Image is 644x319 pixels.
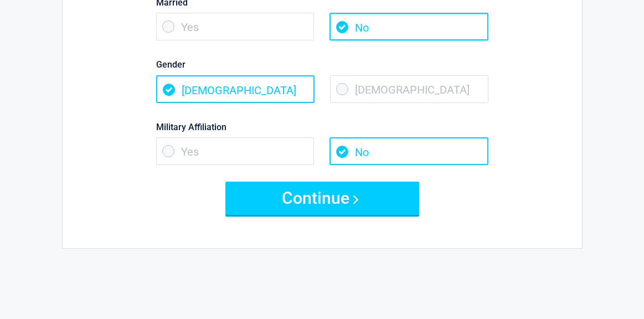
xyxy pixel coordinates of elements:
[156,120,488,135] label: Military Affiliation
[225,182,419,215] button: Continue
[156,57,488,72] label: Gender
[156,137,315,165] span: Yes
[330,75,488,103] span: [DEMOGRAPHIC_DATA]
[329,137,488,165] span: No
[329,13,488,40] span: No
[156,75,315,103] span: [DEMOGRAPHIC_DATA]
[156,13,315,40] span: Yes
